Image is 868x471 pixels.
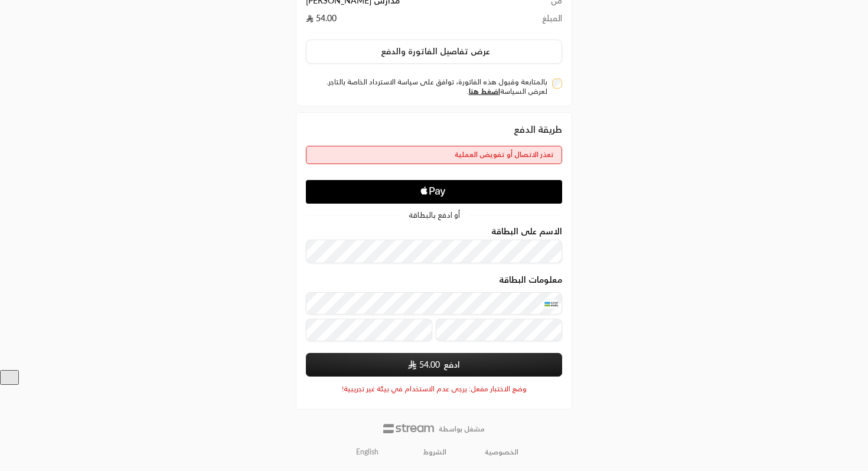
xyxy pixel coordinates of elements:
[350,443,385,462] a: English
[423,447,446,457] a: الشروط
[544,299,558,309] img: MADA
[342,384,527,394] span: وضع الاختبار مفعل: يرجى عدم الاستخدام في بيئة غير تجريبية!
[439,424,485,434] p: مشغل بواسطة
[485,447,518,457] a: الخصوصية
